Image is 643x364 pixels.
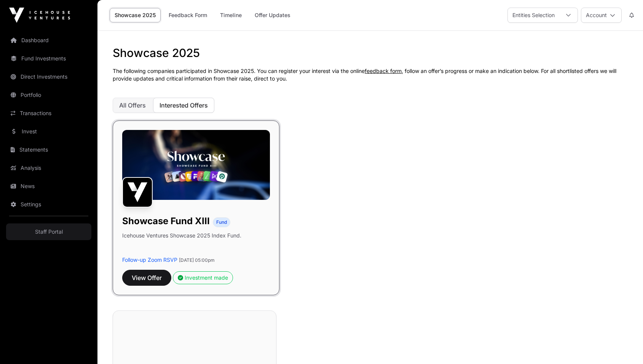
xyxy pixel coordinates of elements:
[132,273,162,282] span: View Offer
[6,123,91,140] a: Invest
[216,219,227,225] span: Fund
[122,130,270,200] img: Showcase-Fund-Banner-1.jpg
[6,87,91,103] a: Portfolio
[122,215,210,227] h1: Showcase Fund XIII
[113,98,152,113] button: All Offers
[215,8,247,22] a: Timeline
[160,101,208,109] span: Interested Offers
[6,50,91,67] a: Fund Investments
[122,270,171,286] button: View Offer
[173,271,233,284] button: Investment made
[581,8,622,23] button: Account
[113,46,628,60] h1: Showcase 2025
[6,160,91,176] a: Analysis
[250,8,295,22] a: Offer Updates
[6,178,91,195] a: News
[6,32,91,49] a: Dashboard
[110,8,161,22] a: Showcase 2025
[164,8,212,22] a: Feedback Form
[6,141,91,158] a: Statements
[122,177,153,207] img: Showcase Fund XIII
[178,274,228,282] div: Investment made
[9,8,70,23] img: Icehouse Ventures Logo
[179,257,215,263] span: [DATE] 05:00pm
[605,328,643,364] iframe: Chat Widget
[6,196,91,213] a: Settings
[365,68,402,74] a: feedback form
[6,105,91,122] a: Transactions
[508,8,559,22] div: Entities Selection
[113,67,628,82] p: The following companies participated in Showcase 2025. You can register your interest via the onl...
[122,256,177,263] a: Follow-up Zoom RSVP
[153,98,214,113] button: Interested Offers
[119,101,146,109] span: All Offers
[122,232,241,239] p: Icehouse Ventures Showcase 2025 Index Fund.
[6,223,91,240] a: Staff Portal
[6,68,91,85] a: Direct Investments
